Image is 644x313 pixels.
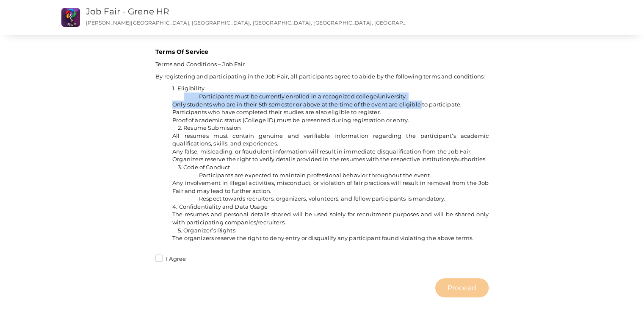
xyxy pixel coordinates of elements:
[448,283,476,293] span: Proceed
[199,195,445,202] span: Respect towards recruiters, organizers, volunteers, and fellow participants is mandatory.
[172,148,489,156] li: Any false, misleading, or fraudulent information will result in immediate disqualification from t...
[178,164,230,170] span: 3. Code of Conduct
[172,234,489,242] li: The organizers reserve the right to deny entry or disqualify any participant found violating the ...
[178,227,235,234] span: 5. Organizer’s Rights
[435,278,489,297] button: Proceed
[172,210,489,226] li: The resumes and personal details shared will be used solely for recruitment purposes and will be ...
[155,48,489,56] p: Terms Of Service
[155,255,186,263] label: I Agree
[61,8,80,27] img: CS2O7UHK_small.png
[199,93,407,100] span: Participants must be currently enrolled in a recognized college/university.
[172,84,489,92] li: 1. Eligibility
[172,132,489,148] li: All resumes must contain genuine and verifiable information regarding the participant’s academic ...
[199,172,431,179] span: Participants are expected to maintain professional behavior throughout the event.
[172,101,489,109] li: Only students who are in their 5th semester or above at the time of the event are eligible to par...
[178,124,241,131] span: 2. Resume Submission
[172,116,489,124] li: Proof of academic status (College ID) must be presented during registration or entry.
[172,155,489,163] li: Organizers reserve the right to verify details provided in the resumes with the respective instit...
[86,6,169,17] a: Job Fair - Grene HR
[172,179,489,195] li: Any involvement in illegal activities, misconduct, or violation of fair practices will result in ...
[172,108,489,116] li: Participants who have completed their studies are also eligible to register.
[86,19,408,26] p: [PERSON_NAME][GEOGRAPHIC_DATA], [GEOGRAPHIC_DATA], [GEOGRAPHIC_DATA], [GEOGRAPHIC_DATA], [GEOGRAP...
[155,73,485,80] span: By registering and participating in the Job Fair, all participants agree to abide by the followin...
[155,60,489,68] p: Terms and Conditions – Job Fair
[172,203,489,211] li: 4. Confidentiality and Data Usage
